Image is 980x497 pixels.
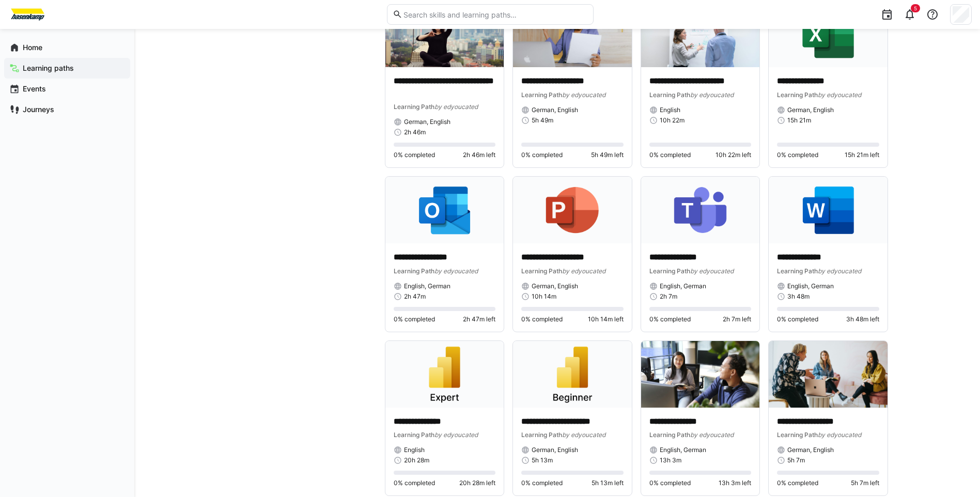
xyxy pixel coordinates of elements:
img: image [385,177,504,243]
span: English, German [660,446,706,454]
span: 0% completed [649,151,691,159]
span: German, English [532,106,578,114]
span: by edyoucated [818,267,861,275]
img: image [385,341,504,408]
span: English [660,106,680,114]
span: 3h 48m [787,292,810,301]
span: by edyoucated [690,91,734,99]
span: 0% completed [777,479,818,487]
span: Learning Path [394,267,434,275]
img: image [513,1,632,67]
span: Learning Path [394,431,434,439]
span: 20h 28m [404,456,429,464]
span: by edyoucated [562,431,605,439]
span: German, English [787,106,834,114]
span: 10h 14m [532,292,556,301]
span: German, English [787,446,834,454]
span: English, German [404,282,450,290]
span: 20h 28m left [459,479,495,487]
span: by edyoucated [434,267,478,275]
input: Search skills and learning paths… [402,10,587,19]
span: 0% completed [521,315,563,323]
span: by edyoucated [690,431,734,439]
span: by edyoucated [690,267,734,275]
span: 5h 7m [787,456,805,464]
span: 13h 3m [660,456,681,464]
span: Learning Path [777,431,818,439]
span: 5h 49m [532,116,553,125]
span: by edyoucated [434,103,478,111]
img: image [513,177,632,243]
span: 2h 47m [404,292,426,301]
span: 0% completed [649,479,691,487]
img: image [513,341,632,408]
img: image [769,1,888,67]
span: 2h 46m [404,128,426,136]
span: 10h 22m [660,116,685,125]
span: 0% completed [521,151,563,159]
span: 0% completed [394,151,435,159]
span: Learning Path [649,91,690,99]
span: by edyoucated [562,267,605,275]
span: English [404,446,425,454]
span: 15h 21m left [845,151,879,159]
span: 0% completed [649,315,691,323]
span: 10h 14m left [588,315,624,323]
span: 2h 47m left [463,315,495,323]
img: image [769,341,888,408]
span: by edyoucated [818,91,861,99]
span: 2h 46m left [463,151,495,159]
span: 10h 22m left [715,151,751,159]
span: Learning Path [394,103,434,111]
span: 0% completed [777,151,818,159]
span: 3h 48m left [846,315,879,323]
span: 13h 3m left [719,479,751,487]
span: 15h 21m [787,116,811,125]
span: Learning Path [777,91,818,99]
span: 5 [914,5,917,11]
span: Learning Path [521,431,562,439]
span: 5h 13m [532,456,553,464]
span: 5h 49m left [591,151,624,159]
span: German, English [532,446,578,454]
span: 2h 7m [660,292,677,301]
span: German, English [404,118,450,126]
span: 0% completed [394,479,435,487]
span: Learning Path [521,91,562,99]
span: 2h 7m left [723,315,751,323]
img: image [769,177,888,243]
span: 0% completed [777,315,818,323]
span: Learning Path [521,267,562,275]
span: Learning Path [649,431,690,439]
img: image [641,341,760,408]
span: 0% completed [521,479,563,487]
img: image [385,1,504,67]
span: German, English [532,282,578,290]
span: Learning Path [649,267,690,275]
img: image [641,177,760,243]
span: English, German [660,282,706,290]
span: 5h 7m left [851,479,879,487]
img: image [641,1,760,67]
span: by edyoucated [562,91,605,99]
span: by edyoucated [434,431,478,439]
span: by edyoucated [818,431,861,439]
span: Learning Path [777,267,818,275]
span: 5h 13m left [592,479,624,487]
span: English, German [787,282,834,290]
span: 0% completed [394,315,435,323]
